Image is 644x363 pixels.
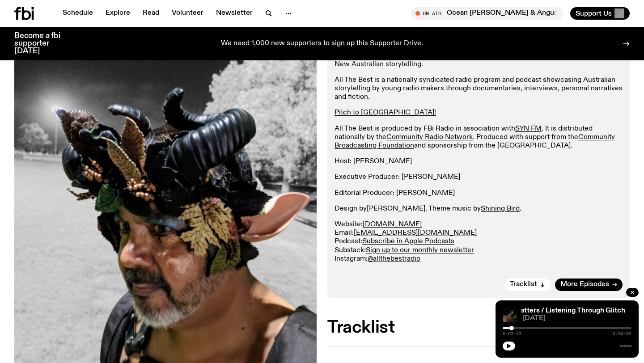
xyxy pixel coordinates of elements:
a: Sign up to our monthly newsletter [366,247,474,254]
a: Read [137,7,165,20]
p: Executive Producer: [PERSON_NAME] [335,173,623,181]
p: New Australian storytelling. [335,60,623,69]
a: Schedule [57,7,98,20]
a: Pitch to [GEOGRAPHIC_DATA]! [335,109,436,116]
span: 0:54:02 [613,332,631,336]
a: [PERSON_NAME] [367,205,425,212]
img: Fetle crouches in a park at night. They are wearing a long brown garment and looking solemnly int... [503,308,517,322]
p: Website: Email: Podcast: Substack: Instagram: [335,220,623,263]
a: Race Matters / Listening Through Glitch [496,307,625,314]
a: [DOMAIN_NAME] [363,221,422,228]
a: @allthebestradio [368,255,420,262]
button: Support Us [570,7,630,20]
a: Volunteer [166,7,209,20]
p: We need 1,000 new supporters to sign up this Supporter Drive. [221,40,423,48]
p: Design by . Theme music by . [335,205,623,213]
p: Editorial Producer: [PERSON_NAME] [335,189,623,198]
a: Subscribe in Apple Podcasts [362,238,454,245]
a: Newsletter [211,7,258,20]
a: Explore [100,7,136,20]
p: All The Best is a nationally syndicated radio program and podcast showcasing Australian storytell... [335,76,623,102]
a: More Episodes [555,279,623,291]
a: Community Radio Network [386,134,473,141]
h3: Become a fbi supporter [DATE] [14,32,72,55]
p: All The Best is produced by FBi Radio in association with . It is distributed nationally by the .... [335,125,623,151]
span: Tracklist [510,281,537,288]
span: More Episodes [560,281,609,288]
button: On AirOcean [PERSON_NAME] & Angus x [DATE] Arvos [411,7,563,20]
a: SYN FM [515,125,542,132]
p: Host: [PERSON_NAME] [335,157,623,166]
span: [DATE] [522,315,631,322]
span: Support Us [576,9,612,17]
a: [EMAIL_ADDRESS][DOMAIN_NAME] [354,229,477,236]
span: 0:03:43 [503,332,521,336]
a: Shining Bird [481,205,520,212]
button: Tracklist [504,279,551,291]
h2: Tracklist [327,320,630,336]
